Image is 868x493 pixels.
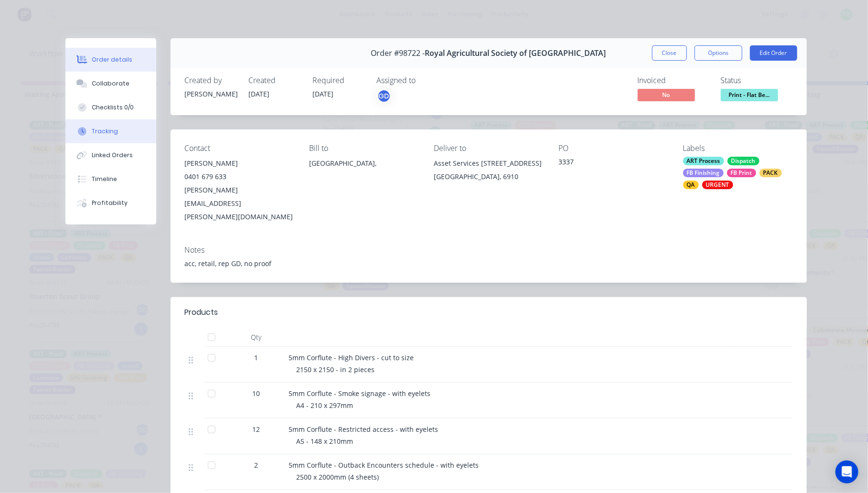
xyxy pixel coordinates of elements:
[289,353,414,362] span: 5mm Corflute - High Divers - cut to size
[92,151,133,160] div: Linked Orders
[65,143,156,167] button: Linked Orders
[185,183,294,224] div: [PERSON_NAME][EMAIL_ADDRESS][PERSON_NAME][DOMAIN_NAME]
[683,169,724,177] div: FB Finishing
[185,246,793,255] div: Notes
[185,89,237,99] div: [PERSON_NAME]
[750,45,797,61] button: Edit Order
[65,167,156,191] button: Timeline
[721,89,778,103] button: Print - Flat Be...
[434,157,543,187] div: Asset Services [STREET_ADDRESS][GEOGRAPHIC_DATA], 6910
[309,144,418,153] div: Bill to
[695,45,742,61] button: Options
[702,181,733,189] div: URGENT
[836,461,858,483] div: Open Intercom Messenger
[760,169,782,177] div: PACK
[65,96,156,119] button: Checklists 0/0
[683,181,699,189] div: QA
[683,144,793,153] div: Labels
[185,258,793,268] div: acc, retail, rep GD, no proof
[638,89,695,101] span: No
[309,157,418,187] div: [GEOGRAPHIC_DATA],
[185,157,294,170] div: [PERSON_NAME]
[253,388,260,398] span: 10
[434,170,543,183] div: [GEOGRAPHIC_DATA], 6910
[185,157,294,224] div: [PERSON_NAME]0401 679 633[PERSON_NAME][EMAIL_ADDRESS][PERSON_NAME][DOMAIN_NAME]
[249,89,270,98] span: [DATE]
[377,76,472,85] div: Assigned to
[253,424,260,434] span: 12
[185,144,294,153] div: Contact
[92,103,134,112] div: Checklists 0/0
[289,389,431,398] span: 5mm Corflute - Smoke signage - with eyelets
[289,461,479,470] span: 5mm Corflute - Outback Encounters schedule - with eyelets
[434,157,543,170] div: Asset Services [STREET_ADDRESS]
[434,144,543,153] div: Deliver to
[92,55,132,64] div: Order details
[721,89,778,101] span: Print - Flat Be...
[185,307,218,318] div: Products
[65,72,156,96] button: Collaborate
[289,425,439,434] span: 5mm Corflute - Restricted access - with eyelets
[297,401,354,410] span: A4 - 210 x 297mm
[297,365,375,374] span: 2150 x 2150 - in 2 pieces
[297,437,354,446] span: A5 - 148 x 210mm
[228,328,285,347] div: Qty
[638,76,709,85] div: Invoiced
[728,157,760,165] div: Dispatch
[65,191,156,215] button: Profitability
[313,76,365,85] div: Required
[65,48,156,72] button: Order details
[652,45,687,61] button: Close
[185,170,294,183] div: 0401 679 633
[727,169,756,177] div: FB Print
[92,79,129,88] div: Collaborate
[255,353,258,363] span: 1
[313,89,334,98] span: [DATE]
[425,49,606,58] span: Royal Agricultural Society of [GEOGRAPHIC_DATA]
[249,76,301,85] div: Created
[92,199,128,207] div: Profitability
[558,144,668,153] div: PO
[683,157,724,165] div: ART Process
[377,89,391,103] button: GD
[297,472,379,482] span: 2500 x 2000mm (4 sheets)
[255,460,258,470] span: 2
[371,49,425,58] span: Order #98722 -
[185,76,237,85] div: Created by
[309,157,418,170] div: [GEOGRAPHIC_DATA],
[92,175,117,183] div: Timeline
[721,76,793,85] div: Status
[65,119,156,143] button: Tracking
[92,127,118,136] div: Tracking
[558,157,668,170] div: 3337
